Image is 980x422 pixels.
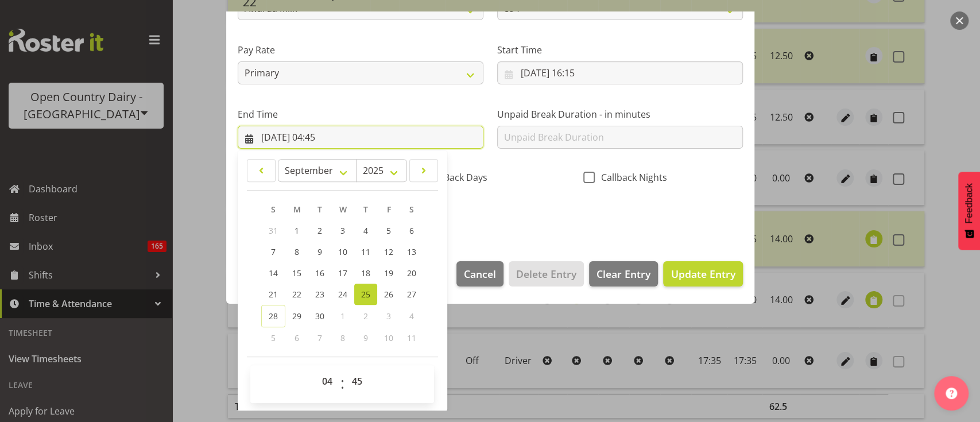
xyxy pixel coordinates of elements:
span: 5 [271,332,276,343]
a: 24 [331,284,354,305]
a: 19 [377,262,400,284]
span: 6 [295,332,299,343]
span: 11 [407,332,416,343]
span: 4 [363,225,368,236]
a: 11 [354,241,377,262]
span: 2 [317,225,322,236]
a: 12 [377,241,400,262]
span: 7 [271,246,276,257]
a: 8 [285,241,308,262]
button: Delete Entry [509,261,584,287]
a: 16 [308,262,331,284]
span: W [339,204,347,215]
input: Click to select... [497,61,743,84]
span: 11 [361,246,370,257]
a: 3 [331,220,354,241]
span: 14 [269,268,278,278]
span: 30 [315,311,324,322]
span: Cancel [464,266,496,281]
a: 25 [354,284,377,305]
span: 27 [407,289,416,300]
span: F [387,204,391,215]
span: 5 [386,225,391,236]
a: 27 [400,284,423,305]
input: Click to select... [238,126,483,149]
span: 22 [292,289,301,300]
a: 14 [261,262,285,284]
a: 2 [308,220,331,241]
span: 12 [384,246,393,257]
span: 16 [315,268,324,278]
a: 10 [331,241,354,262]
span: 6 [409,225,414,236]
span: M [293,204,301,215]
span: 9 [363,332,368,343]
span: S [271,204,276,215]
label: End Time [238,107,483,121]
button: Cancel [456,261,503,287]
span: Feedback [964,183,974,223]
a: 1 [285,220,308,241]
span: 18 [361,268,370,278]
label: Unpaid Break Duration - in minutes [497,107,743,121]
span: 28 [269,311,278,322]
span: Callback Nights [595,172,667,183]
span: 8 [340,332,345,343]
span: 2 [363,311,368,322]
a: 20 [400,262,423,284]
a: 13 [400,241,423,262]
span: 10 [338,246,347,257]
a: 9 [308,241,331,262]
label: Pay Rate [238,43,483,57]
a: 4 [354,220,377,241]
a: 5 [377,220,400,241]
label: Start Time [497,43,743,57]
span: 4 [409,311,414,322]
span: 19 [384,268,393,278]
span: Clear Entry [596,266,650,281]
span: S [409,204,414,215]
input: Unpaid Break Duration [497,126,743,149]
span: 24 [338,289,347,300]
span: 15 [292,268,301,278]
span: 7 [317,332,322,343]
a: 15 [285,262,308,284]
span: 13 [407,246,416,257]
span: 9 [317,246,322,257]
span: 8 [295,246,299,257]
a: 6 [400,220,423,241]
span: 1 [295,225,299,236]
a: 28 [261,305,285,327]
span: CallBack Days [422,172,487,183]
button: Feedback - Show survey [958,172,980,250]
span: 10 [384,332,393,343]
span: Update Entry [671,267,735,281]
span: 20 [407,268,416,278]
span: T [363,204,368,215]
a: 7 [261,241,285,262]
span: T [317,204,322,215]
a: 22 [285,284,308,305]
span: 21 [269,289,278,300]
span: 17 [338,268,347,278]
span: 1 [340,311,345,322]
a: 21 [261,284,285,305]
span: Delete Entry [516,266,576,281]
a: 23 [308,284,331,305]
span: 23 [315,289,324,300]
a: 17 [331,262,354,284]
span: 25 [361,289,370,300]
a: 29 [285,305,308,327]
span: 26 [384,289,393,300]
a: 18 [354,262,377,284]
a: 26 [377,284,400,305]
img: help-xxl-2.png [946,388,957,399]
span: 31 [269,225,278,236]
button: Update Entry [663,261,742,287]
span: 3 [340,225,345,236]
a: 30 [308,305,331,327]
button: Clear Entry [589,261,658,287]
span: 29 [292,311,301,322]
span: : [340,370,344,398]
span: 3 [386,311,391,322]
